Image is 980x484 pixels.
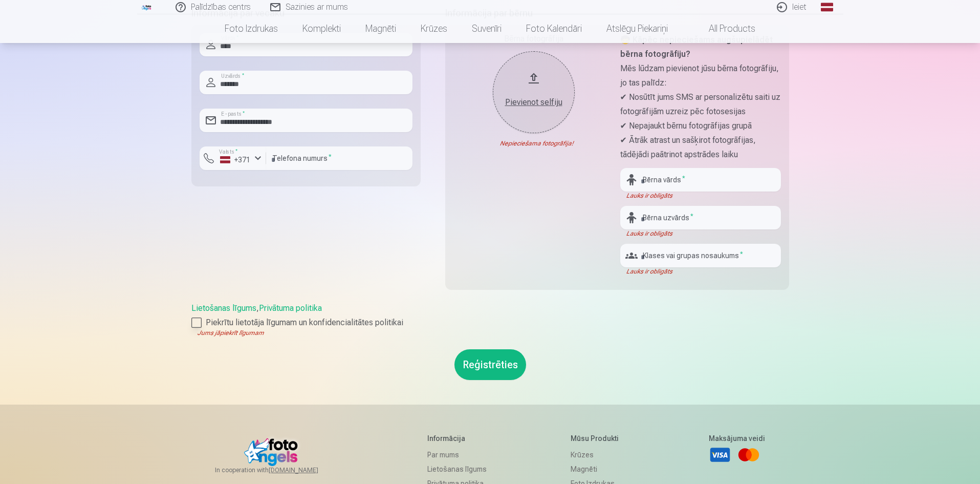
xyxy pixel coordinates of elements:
a: Par mums [427,448,487,462]
a: All products [680,14,768,43]
a: Lietošanas līgums [427,462,487,476]
span: In cooperation with [215,466,343,474]
div: , [191,302,789,337]
p: ✔ Ātrāk atrast un sašķirot fotogrāfijas, tādējādi paātrinot apstrādes laiku [620,133,781,162]
label: Piekrītu lietotāja līgumam un konfidencialitātes politikai [191,317,789,329]
p: ✔ Nepajaukt bērnu fotogrāfijas grupā [620,119,781,133]
a: Magnēti [571,462,624,476]
label: Valsts [216,148,241,156]
a: Lietošanas līgums [191,303,256,313]
img: /fa1 [141,4,153,10]
a: Krūzes [408,14,460,43]
div: Pievienot selfiju [503,96,564,109]
div: Nepieciešama fotogrāfija! [453,139,614,148]
div: Lauks ir obligāts [620,267,781,276]
button: Reģistrēties [454,349,526,380]
div: Lauks ir obligāts [620,229,781,238]
a: Visa [709,444,731,466]
a: Atslēgu piekariņi [594,14,680,43]
a: Krūzes [571,448,624,462]
button: Valsts*+371 [200,146,266,170]
h5: Mūsu produkti [571,433,624,444]
a: Privātuma politika [259,303,322,313]
a: Mastercard [737,444,760,466]
h5: Maksājuma veidi [709,433,765,444]
button: Pievienot selfiju [493,51,575,133]
a: Foto kalendāri [514,14,594,43]
a: Suvenīri [460,14,514,43]
h5: Informācija [427,433,487,444]
a: Komplekti [290,14,353,43]
p: Mēs lūdzam pievienot jūsu bērna fotogrāfiju, jo tas palīdz: [620,61,781,90]
p: ✔ Nosūtīt jums SMS ar personalizētu saiti uz fotogrāfijām uzreiz pēc fotosesijas [620,90,781,119]
a: [DOMAIN_NAME] [269,466,343,474]
div: Jums jāpiekrīt līgumam [191,329,789,337]
div: Lauks ir obligāts [620,192,781,200]
a: Magnēti [353,14,408,43]
a: Foto izdrukas [212,14,290,43]
div: +371 [220,155,251,165]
